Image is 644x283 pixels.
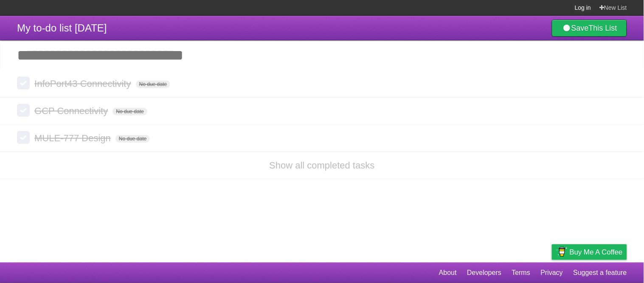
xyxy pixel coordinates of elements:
[589,24,617,32] b: This List
[467,265,501,281] a: Developers
[17,104,30,117] label: Done
[512,265,531,281] a: Terms
[574,265,627,281] a: Suggest a feature
[552,244,627,260] a: Buy me a coffee
[570,245,623,260] span: Buy me a coffee
[552,20,627,37] a: SaveThis List
[34,78,133,89] span: InfoPort43 Connectivity
[115,135,150,143] span: No due date
[17,22,107,34] span: My to-do list [DATE]
[34,133,113,143] span: MULE-777 Design
[17,77,30,89] label: Done
[556,245,568,259] img: Buy me a coffee
[439,265,457,281] a: About
[17,131,30,144] label: Done
[269,160,374,171] a: Show all completed tasks
[112,108,147,115] span: No due date
[541,265,563,281] a: Privacy
[136,80,170,88] span: No due date
[34,106,110,116] span: GCP Connectivity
